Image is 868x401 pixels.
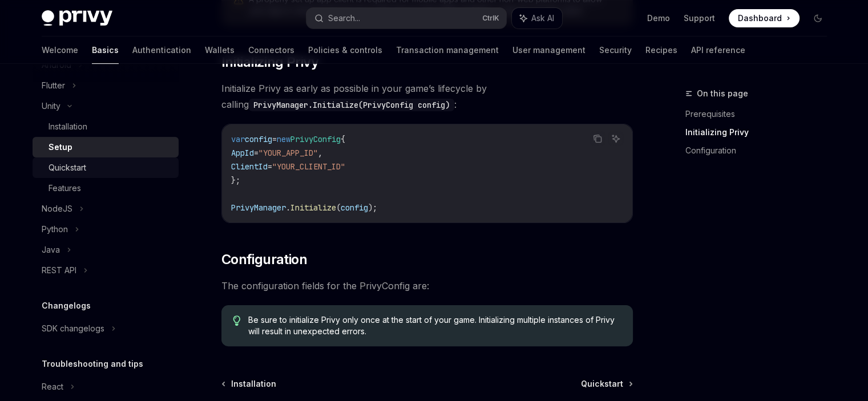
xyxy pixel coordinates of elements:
span: AppId [231,148,254,158]
span: Configuration [221,250,307,269]
span: var [231,134,245,144]
a: Features [33,178,179,199]
a: API reference [691,37,745,64]
span: PrivyConfig [290,134,341,144]
button: Copy the contents from the code block [590,131,605,146]
div: Flutter [42,79,65,92]
a: Initializing Privy [685,123,836,141]
span: Initialize Privy as early as possible in your game’s lifecycle by calling : [221,80,633,112]
div: REST API [42,264,76,277]
span: Be sure to initialize Privy only once at the start of your game. Initializing multiple instances ... [248,314,621,337]
span: }; [231,175,240,185]
a: Installation [223,378,276,390]
span: { [341,134,345,144]
span: config [245,134,272,144]
span: ); [368,202,377,213]
div: Java [42,243,60,257]
a: Policies & controls [308,37,382,64]
span: Installation [231,378,276,390]
span: Ask AI [531,13,554,24]
h5: Troubleshooting and tips [42,357,143,371]
a: Quickstart [33,157,179,178]
a: Transaction management [396,37,499,64]
span: = [272,134,277,144]
code: PrivyManager.Initialize(PrivyConfig config) [249,99,454,111]
a: Basics [92,37,119,64]
h5: Changelogs [42,299,91,313]
a: Welcome [42,37,78,64]
span: ( [336,202,341,213]
span: ClientId [231,161,268,172]
a: Authentication [132,37,191,64]
button: Ask AI [608,131,623,146]
span: PrivyManager [231,202,286,213]
div: Features [49,181,81,195]
span: , [318,148,322,158]
div: SDK changelogs [42,322,104,335]
button: Search...CtrlK [306,8,506,29]
a: Demo [647,13,670,24]
button: Toggle dark mode [809,9,827,27]
svg: Tip [233,315,241,326]
a: Wallets [205,37,235,64]
button: Ask AI [512,8,562,29]
div: Python [42,222,68,236]
div: NodeJS [42,202,72,216]
span: On this page [697,87,748,100]
span: "YOUR_CLIENT_ID" [272,161,345,172]
a: User management [512,37,586,64]
a: Installation [33,116,179,137]
span: Quickstart [581,378,623,390]
a: Recipes [645,37,677,64]
a: Dashboard [729,9,800,27]
a: Connectors [248,37,294,64]
div: React [42,380,63,394]
div: Quickstart [49,161,86,175]
span: Ctrl K [482,14,499,23]
a: Configuration [685,141,836,160]
span: . [286,202,290,213]
span: "YOUR_APP_ID" [259,148,318,158]
span: Initialize [290,202,336,213]
div: Search... [328,11,360,25]
img: dark logo [42,10,112,26]
div: Installation [49,120,87,133]
span: Dashboard [738,13,782,24]
a: Prerequisites [685,105,836,123]
a: Security [599,37,632,64]
a: Quickstart [581,378,632,390]
div: Setup [49,140,72,154]
span: = [268,161,272,172]
a: Setup [33,137,179,157]
span: = [254,148,259,158]
a: Support [684,13,715,24]
span: config [341,202,368,213]
span: new [277,134,290,144]
div: Unity [42,99,60,113]
span: The configuration fields for the PrivyConfig are: [221,278,633,294]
